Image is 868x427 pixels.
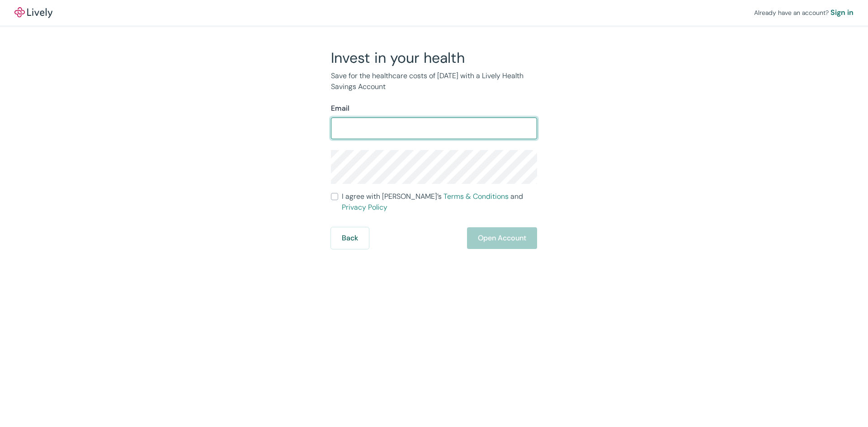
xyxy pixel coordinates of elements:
span: I agree with [PERSON_NAME]’s and [342,191,537,213]
a: Privacy Policy [342,202,387,212]
a: Sign in [830,7,854,18]
img: Lively [14,7,52,18]
div: Already have an account? [754,7,854,18]
h2: Invest in your health [331,49,537,67]
p: Save for the healthcare costs of [DATE] with a Lively Health Savings Account [331,70,537,92]
a: LivelyLively [14,7,52,18]
label: Email [331,103,349,114]
button: Back [331,227,369,249]
a: Terms & Conditions [443,192,509,201]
